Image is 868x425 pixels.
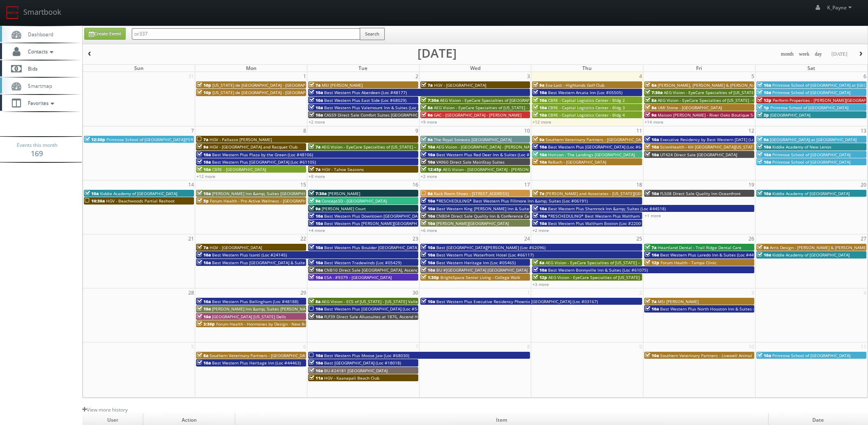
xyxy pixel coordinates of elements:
[421,267,435,273] span: 10a
[197,321,215,327] span: 3:30p
[210,144,298,150] span: HGV - [GEOGRAPHIC_DATA] and Racquet Club
[212,252,287,258] span: Best Western Plus Isanti (Loc #24145)
[638,72,643,81] span: 4
[24,31,53,38] span: Dashboard
[548,112,625,118] span: CBRE - Capital Logistics Center - Bldg 4
[533,220,547,226] span: 10a
[212,166,266,172] span: CBRE - [GEOGRAPHIC_DATA]
[645,252,659,258] span: 10a
[533,97,547,103] span: 10a
[197,252,211,258] span: 10a
[660,144,757,150] span: ScionHealth - KH [GEOGRAPHIC_DATA][US_STATE]
[17,141,57,149] span: Events this month
[772,353,850,358] span: Primrose School of [GEOGRAPHIC_DATA]
[436,198,588,204] span: *RESCHEDULING* Best Western Plus Fillmore Inn &amp; Suites (Loc #06191)
[196,173,215,179] a: +12 more
[548,97,625,103] span: CBRE - Capital Logistics Center - Bldg 2
[197,299,211,304] span: 10a
[645,144,659,150] span: 10a
[212,360,301,366] span: Best Western Plus Heritage Inn (Loc #44463)
[757,353,771,358] span: 10a
[770,105,848,110] span: Primrose School of [GEOGRAPHIC_DATA]
[533,144,547,150] span: 10a
[772,159,850,165] span: Primrose School of [GEOGRAPHIC_DATA]
[421,245,435,250] span: 10a
[748,342,755,351] span: 10
[523,126,531,135] span: 10
[548,267,648,273] span: Best Western Bonnyville Inn & Suites (Loc #61075)
[645,105,656,110] span: 8a
[548,274,720,280] span: AEG Vision - EyeCare Specialties of [US_STATE] – Primary EyeCare ([GEOGRAPHIC_DATA])
[421,191,433,196] span: 8a
[660,152,737,157] span: UT424 Direct Sale [GEOGRAPHIC_DATA]
[132,28,360,40] input: Search for Events
[421,119,437,125] a: +9 more
[533,191,544,196] span: 7a
[197,314,211,319] span: 10a
[533,82,544,88] span: 9a
[324,90,407,95] span: Best Western Plus Aberdeen (Loc #48177)
[660,306,778,312] span: Best Western Plus North Houston Inn & Suites (Loc #44475)
[757,105,769,110] span: 1p
[421,252,435,258] span: 10a
[322,198,387,204] span: Concept3D - [GEOGRAPHIC_DATA]
[421,299,435,304] span: 10a
[106,137,217,142] span: Primrose School of [GEOGRAPHIC_DATA][PERSON_NAME]
[436,220,509,226] span: [PERSON_NAME][GEOGRAPHIC_DATA]
[212,90,325,95] span: [US_STATE] de [GEOGRAPHIC_DATA] - [GEOGRAPHIC_DATA]
[210,353,311,358] span: Southern Veterinary Partners - [GEOGRAPHIC_DATA]
[421,112,433,118] span: 9a
[470,65,480,72] span: Wed
[210,137,272,142] span: HGV - Pallazzo [PERSON_NAME]
[197,191,211,196] span: 10a
[309,245,323,250] span: 10a
[82,406,128,413] a: View more history
[533,159,547,165] span: 10a
[638,342,643,351] span: 9
[24,48,55,55] span: Contacts
[421,173,437,179] a: +2 more
[658,105,722,110] span: UMI Stone - [GEOGRAPHIC_DATA]
[748,126,755,135] span: 12
[322,299,452,304] span: AEG Vision - ECS of [US_STATE] - [US_STATE] Valley Family Eye Care
[770,245,867,250] span: Arris Design - [PERSON_NAME] & [PERSON_NAME]
[436,245,546,250] span: Best [GEOGRAPHIC_DATA][PERSON_NAME] (Loc #62096)
[85,198,105,204] span: 10:30a
[770,112,810,118] span: [GEOGRAPHIC_DATA]
[210,198,323,204] span: Forum Health - Pro Active Wellness - [GEOGRAPHIC_DATA]
[134,65,144,72] span: Sun
[24,82,52,89] span: Smartmap
[772,252,850,258] span: Kiddie Academy of [GEOGRAPHIC_DATA]
[309,267,323,273] span: 10a
[421,97,439,103] span: 7:30a
[658,245,742,250] span: Heartland Dental - Trail Ridge Dental Care
[658,97,796,103] span: AEG Vision - EyeCare Specialties of [US_STATE] - Carolina Family Vision
[421,137,433,142] span: 9a
[645,260,659,265] span: 12p
[434,82,486,88] span: HGV - [GEOGRAPHIC_DATA]
[436,213,537,219] span: CNB04 Direct Sale Quality Inn & Conference Center
[645,112,656,118] span: 9a
[658,112,778,118] span: Maison [PERSON_NAME] - River Oaks Boutique Second Shoot
[757,191,771,196] span: 10a
[324,306,428,312] span: Best Western Plus [GEOGRAPHIC_DATA] (Loc #50153)
[197,260,211,265] span: 10a
[434,191,509,196] span: Rack Room Shoes - [STREET_ADDRESS]
[212,314,286,319] span: [GEOGRAPHIC_DATA] [US_STATE] Dells
[526,342,531,351] span: 8
[309,306,323,312] span: 10a
[751,288,755,297] span: 3
[322,166,364,172] span: HGV - Tahoe Seasons
[309,353,323,358] span: 10a
[660,137,774,142] span: Executive Residency by Best Western [DATE] (Loc #44764)
[300,180,307,189] span: 15
[309,105,323,110] span: 10a
[85,191,99,196] span: 10a
[421,274,439,280] span: 1:30p
[523,180,531,189] span: 17
[645,299,656,304] span: 7a
[533,137,544,142] span: 9a
[421,198,435,204] span: 10a
[324,314,446,319] span: FLF39 Direct Sale Alluxsuites at 1876, Ascend Hotel Collection
[212,306,313,312] span: [PERSON_NAME] Inn &amp; Suites [PERSON_NAME]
